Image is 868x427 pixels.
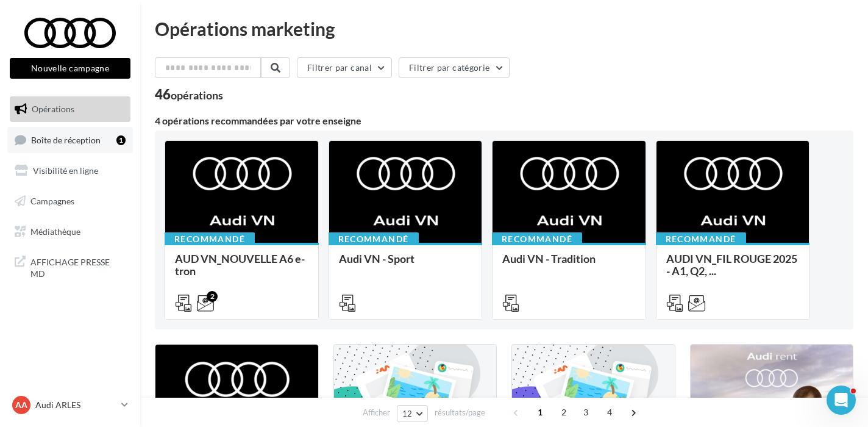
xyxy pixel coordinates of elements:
button: Filtrer par canal [297,57,392,78]
div: Recommandé [656,232,746,246]
p: Audi ARLES [35,399,116,411]
div: 4 opérations recommandées par votre enseigne [155,116,853,126]
a: Médiathèque [7,219,133,245]
div: 1 [116,135,126,145]
div: Recommandé [492,232,582,246]
div: Recommandé [329,232,419,246]
span: 1 [530,403,550,422]
a: AFFICHAGE PRESSE MD [7,249,133,285]
div: Recommandé [165,232,255,246]
span: Médiathèque [30,226,80,236]
span: Audi VN - Sport [339,252,414,265]
a: AA Audi ARLES [10,393,130,417]
button: Nouvelle campagne [10,58,130,79]
iframe: Intercom live chat [827,386,856,415]
span: AUD VN_NOUVELLE A6 e-tron [175,252,305,278]
span: 3 [576,403,596,422]
div: Opérations marketing [155,20,853,38]
span: AFFICHAGE PRESSE MD [30,254,126,280]
span: Campagnes [30,196,74,206]
span: résultats/page [435,407,485,418]
span: Afficher [363,407,390,418]
a: Campagnes [7,188,133,214]
span: 4 [600,403,619,422]
a: Boîte de réception1 [7,127,133,153]
span: 2 [554,403,574,422]
button: Filtrer par catégorie [399,57,510,78]
div: opérations [171,90,223,101]
span: 12 [402,409,413,418]
button: 12 [397,405,428,422]
div: 46 [155,88,223,101]
a: Visibilité en ligne [7,158,133,184]
div: 2 [207,291,218,302]
span: Boîte de réception [31,134,101,145]
span: Audi VN - Tradition [502,252,596,265]
span: AA [15,399,27,411]
span: Visibilité en ligne [33,165,98,176]
a: Opérations [7,96,133,122]
span: Opérations [32,104,74,114]
span: AUDI VN_FIL ROUGE 2025 - A1, Q2, ... [666,252,797,278]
